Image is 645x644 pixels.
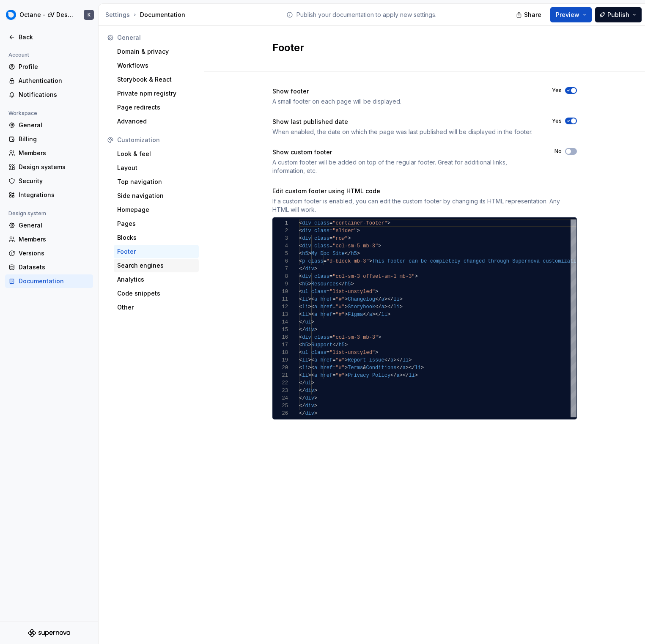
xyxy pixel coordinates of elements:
div: Security [19,177,90,185]
div: Workspace [5,108,41,118]
span: > [308,357,311,363]
span: li [302,304,308,310]
span: "#" [335,357,345,363]
span: "#" [335,365,345,371]
a: Back [5,30,93,44]
span: li [302,357,308,363]
span: Doc [320,251,329,257]
div: Storybook & React [117,75,195,84]
span: li [302,373,308,378]
a: Versions [5,247,93,260]
span: < [299,296,302,302]
span: </ [363,312,369,318]
button: Preview [550,7,592,22]
span: Storybook [348,304,375,310]
span: ul [302,350,308,356]
span: < [299,228,302,234]
a: Other [114,301,199,314]
span: > [415,274,418,280]
div: A custom footer will be added on top of the regular footer. Great for additional links, informati... [272,158,539,175]
a: Layout [114,161,199,175]
span: </ [375,312,381,318]
svg: Supernova Logo [28,629,70,637]
span: </ [384,357,390,363]
div: Show custom footer [272,148,539,156]
span: href [320,304,332,310]
span: > [345,342,348,348]
div: 18 [273,349,288,356]
span: class [314,228,329,234]
span: </ [375,304,381,310]
span: footer [387,258,406,264]
div: Show footer [272,87,537,96]
span: div [302,228,311,234]
a: Design systems [5,160,93,174]
span: > [375,289,378,295]
span: Preview [556,11,579,19]
span: </ [332,342,338,348]
span: > [372,312,375,318]
button: Octane - cV Design SystemK [2,5,96,24]
p: Publish your documentation to apply new settings. [296,11,436,19]
a: Integrations [5,188,93,202]
span: li [381,312,387,318]
a: Members [5,233,93,246]
span: = [327,289,329,295]
span: </ [396,365,402,371]
span: ul [305,319,311,325]
span: > [409,357,412,363]
span: div [302,220,311,226]
span: "container-footer" [332,220,387,226]
span: class [314,220,329,226]
div: 20 [273,364,288,372]
div: Edit custom footer using HTML code [272,187,577,195]
span: class [311,350,327,356]
span: can [409,258,418,264]
a: Documentation [5,274,93,288]
div: Account [5,50,33,60]
div: Layout [117,164,195,172]
span: Site [332,251,345,257]
span: This [372,258,384,264]
div: 1 [273,219,288,227]
span: h5 [302,281,308,287]
div: 4 [273,242,288,250]
div: Integrations [19,191,90,199]
span: issue [369,357,384,363]
span: customization [543,258,582,264]
span: > [345,312,348,318]
span: < [299,365,302,371]
span: "list-unstyled" [329,350,375,356]
div: 13 [273,311,288,318]
span: = [332,312,335,318]
span: a [381,296,384,302]
span: h5 [345,281,351,287]
span: div [302,243,311,249]
a: General [5,219,93,232]
div: 2 [273,227,288,235]
span: li [302,312,308,318]
span: div [302,334,311,340]
span: > [387,312,390,318]
span: > [384,296,387,302]
div: Authentication [19,77,90,85]
span: = [329,334,332,340]
a: Look & feel [114,147,199,161]
span: "list-unstyled" [329,289,375,295]
span: > [345,304,348,310]
span: > [375,350,378,356]
span: "#" [335,312,345,318]
button: Publish [595,7,642,22]
label: Yes [552,87,562,94]
a: Footer [114,245,199,258]
div: Advanced [117,117,195,126]
span: < [299,312,302,318]
a: General [5,118,93,132]
span: </ [387,304,393,310]
span: & [363,365,366,371]
span: < [299,350,302,356]
a: Analytics [114,273,199,286]
span: > [308,365,311,371]
span: completely [430,258,461,264]
span: > [308,281,311,287]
